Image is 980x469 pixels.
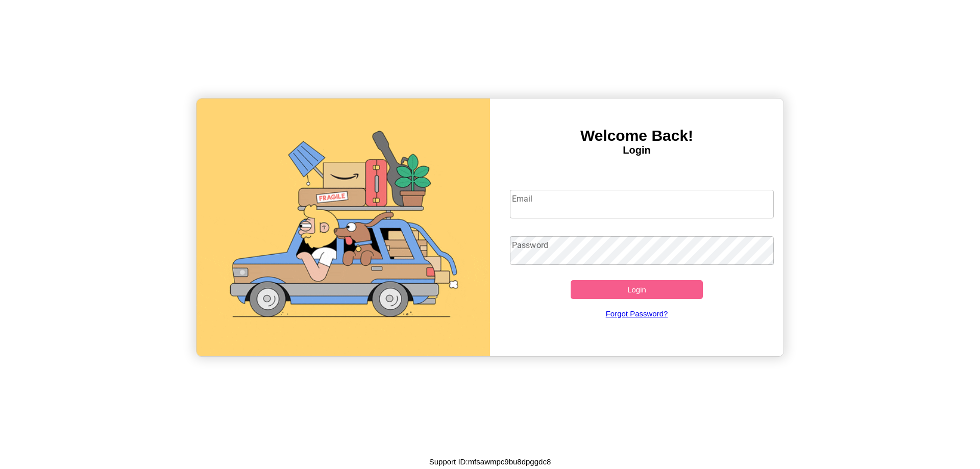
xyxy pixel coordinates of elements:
h4: Login [490,144,783,156]
h3: Welcome Back! [490,127,783,144]
img: gif [197,98,490,356]
p: Support ID: mfsawmpc9bu8dpggdc8 [429,455,551,468]
button: Login [571,280,703,299]
a: Forgot Password? [505,299,769,328]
